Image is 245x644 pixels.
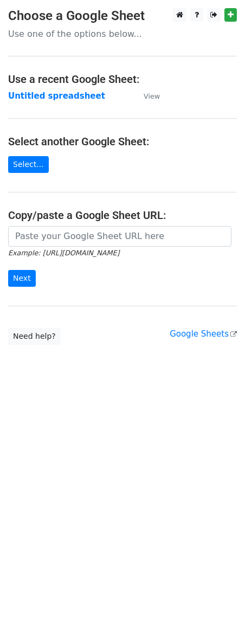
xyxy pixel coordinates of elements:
input: Paste your Google Sheet URL here [8,226,231,247]
a: Select... [8,156,49,173]
input: Next [8,270,36,287]
small: View [144,92,160,100]
a: View [133,91,160,101]
p: Use one of the options below... [8,28,237,40]
a: Google Sheets [170,329,237,339]
h4: Select another Google Sheet: [8,135,237,148]
h4: Copy/paste a Google Sheet URL: [8,209,237,222]
a: Need help? [8,328,61,345]
h4: Use a recent Google Sheet: [8,73,237,86]
h3: Choose a Google Sheet [8,8,237,24]
a: Untitled spreadsheet [8,91,105,101]
small: Example: [URL][DOMAIN_NAME] [8,249,119,257]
